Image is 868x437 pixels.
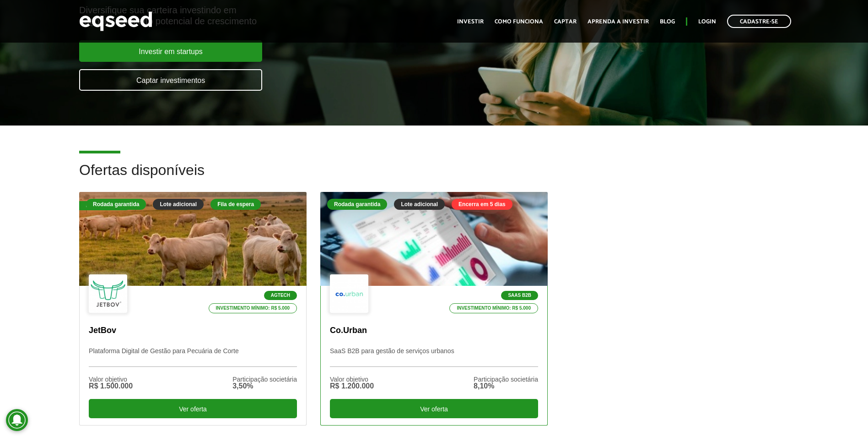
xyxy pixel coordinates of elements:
[330,376,374,382] div: Valor objetivo
[330,326,538,336] p: Co.Urban
[327,199,387,210] div: Rodada garantida
[232,376,297,382] div: Participação societária
[457,19,484,25] a: Investir
[449,303,538,313] p: Investimento mínimo: R$ 5.000
[89,382,133,390] div: R$ 1.500.000
[79,162,789,192] h2: Ofertas disponíveis
[79,40,262,62] a: Investir em startups
[89,399,297,418] div: Ver oferta
[330,382,374,390] div: R$ 1.200.000
[474,376,538,382] div: Participação societária
[210,199,261,210] div: Fila de espera
[79,201,130,210] div: Fila de espera
[501,291,538,300] p: SaaS B2B
[554,19,577,25] a: Captar
[89,376,133,382] div: Valor objetivo
[660,19,675,25] a: Blog
[89,347,297,367] p: Plataforma Digital de Gestão para Pecuária de Corte
[474,382,538,390] div: 8,10%
[264,291,297,300] p: Agtech
[394,199,445,210] div: Lote adicional
[89,326,297,336] p: JetBov
[79,192,307,426] a: Fila de espera Rodada garantida Lote adicional Fila de espera Agtech Investimento mínimo: R$ 5.00...
[727,15,791,28] a: Cadastre-se
[588,19,649,25] a: Aprenda a investir
[209,303,297,313] p: Investimento mínimo: R$ 5.000
[79,69,262,91] a: Captar investimentos
[79,9,152,33] img: EqSeed
[330,347,538,367] p: SaaS B2B para gestão de serviços urbanos
[495,19,543,25] a: Como funciona
[452,199,512,210] div: Encerra em 5 dias
[153,199,204,210] div: Lote adicional
[232,382,297,390] div: 3,50%
[320,192,548,426] a: Rodada garantida Lote adicional Encerra em 5 dias SaaS B2B Investimento mínimo: R$ 5.000 Co.Urban...
[86,199,146,210] div: Rodada garantida
[330,399,538,418] div: Ver oferta
[698,19,716,25] a: Login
